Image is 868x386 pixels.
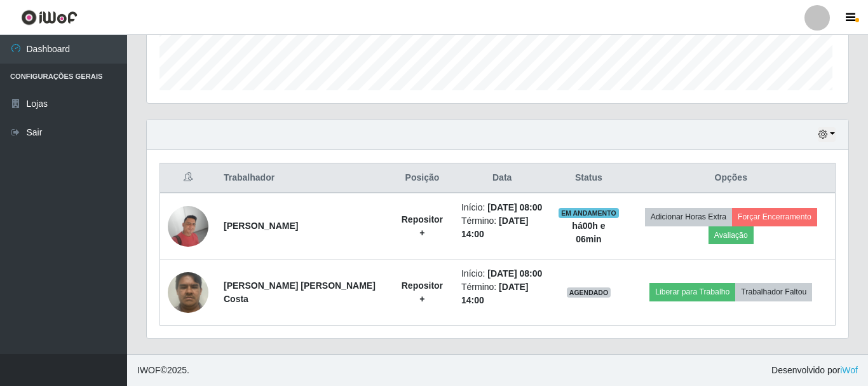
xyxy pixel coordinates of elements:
button: Avaliação [709,226,754,244]
th: Status [550,163,627,193]
a: iWof [840,365,858,375]
li: Término: [461,280,543,307]
span: EM ANDAMENTO [559,208,619,218]
th: Posição [391,163,454,193]
li: Início: [461,201,543,214]
button: Adicionar Horas Extra [645,208,732,226]
span: Desenvolvido por [771,364,858,377]
th: Opções [627,163,836,193]
button: Trabalhador Faltou [735,283,812,301]
time: [DATE] 08:00 [487,268,542,279]
button: Forçar Encerramento [732,208,817,226]
strong: Repositor + [402,280,443,304]
strong: Repositor + [402,214,443,238]
img: 1752587880902.jpeg [168,265,208,319]
strong: [PERSON_NAME] [224,221,298,231]
span: IWOF [137,365,161,375]
strong: [PERSON_NAME] [PERSON_NAME] Costa [224,280,376,304]
li: Término: [461,214,543,241]
time: [DATE] 08:00 [487,202,542,212]
button: Liberar para Trabalho [649,283,735,301]
img: CoreUI Logo [21,10,78,25]
span: © 2025 . [137,364,189,377]
span: AGENDADO [567,287,611,298]
th: Data [454,163,550,193]
th: Trabalhador [216,163,391,193]
li: Início: [461,267,543,280]
strong: há 00 h e 06 min [572,221,605,244]
img: 1710898857944.jpeg [168,206,208,247]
